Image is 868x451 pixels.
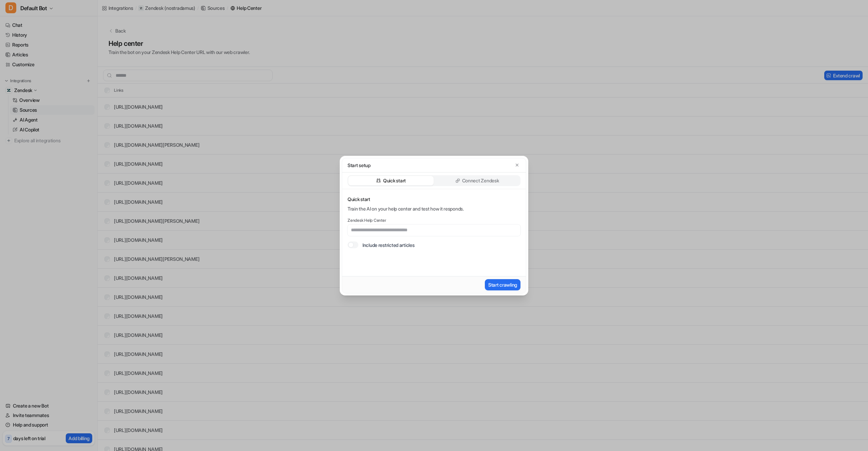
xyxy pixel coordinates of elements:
[348,218,520,223] label: Zendesk Help Center
[362,241,414,249] label: Include restricted articles
[348,205,520,212] div: Train the AI on your help center and test how it responds.
[383,177,406,184] p: Quick start
[348,162,371,169] p: Start setup
[462,177,499,184] p: Connect Zendesk
[348,196,520,203] p: Quick start
[485,279,520,290] button: Start crawling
